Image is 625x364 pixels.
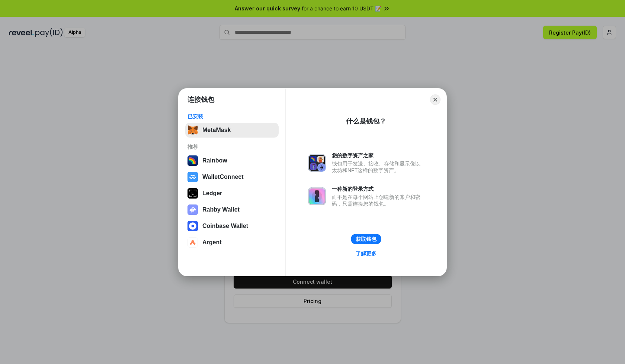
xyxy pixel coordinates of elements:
[346,117,386,126] div: 什么是钱包？
[187,204,198,215] img: svg+xml,%3Csvg%20xmlns%3D%22http%3A%2F%2Fwww.w3.org%2F2000%2Fsvg%22%20fill%3D%22none%22%20viewBox...
[187,144,276,150] div: 推荐
[187,125,198,135] img: svg+xml,%3Csvg%20fill%3D%22none%22%20height%3D%2233%22%20viewBox%3D%220%200%2035%2033%22%20width%...
[356,236,376,242] div: 获取钱包
[185,219,279,233] button: Coinbase Wallet
[187,113,276,120] div: 已安装
[332,186,424,192] div: 一种新的登录方式
[202,239,222,246] div: Argent
[308,154,326,172] img: svg+xml,%3Csvg%20xmlns%3D%22http%3A%2F%2Fwww.w3.org%2F2000%2Fsvg%22%20fill%3D%22none%22%20viewBox...
[332,160,424,174] div: 钱包用于发送、接收、存储和显示像以太坊和NFT这样的数字资产。
[202,157,227,164] div: Rainbow
[202,174,244,180] div: WalletConnect
[185,202,279,217] button: Rabby Wallet
[187,221,198,231] img: svg+xml,%3Csvg%20width%3D%2228%22%20height%3D%2228%22%20viewBox%3D%220%200%2028%2028%22%20fill%3D...
[187,188,198,199] img: svg+xml,%3Csvg%20xmlns%3D%22http%3A%2F%2Fwww.w3.org%2F2000%2Fsvg%22%20width%3D%2228%22%20height%3...
[187,237,198,248] img: svg+xml,%3Csvg%20width%3D%2228%22%20height%3D%2228%22%20viewBox%3D%220%200%2028%2028%22%20fill%3D...
[187,172,198,182] img: svg+xml,%3Csvg%20width%3D%2228%22%20height%3D%2228%22%20viewBox%3D%220%200%2028%2028%22%20fill%3D...
[202,127,231,133] div: MetaMask
[187,95,214,104] h1: 连接钱包
[187,155,198,166] img: svg+xml,%3Csvg%20width%3D%22120%22%20height%3D%22120%22%20viewBox%3D%220%200%20120%20120%22%20fil...
[202,223,248,229] div: Coinbase Wallet
[202,206,240,213] div: Rabby Wallet
[185,186,279,201] button: Ledger
[356,250,376,257] div: 了解更多
[202,190,222,197] div: Ledger
[308,187,326,205] img: svg+xml,%3Csvg%20xmlns%3D%22http%3A%2F%2Fwww.w3.org%2F2000%2Fsvg%22%20fill%3D%22none%22%20viewBox...
[351,234,381,244] button: 获取钱包
[185,235,279,250] button: Argent
[185,153,279,168] button: Rainbow
[332,194,424,207] div: 而不是在每个网站上创建新的账户和密码，只需连接您的钱包。
[185,170,279,184] button: WalletConnect
[185,123,279,138] button: MetaMask
[430,94,440,105] button: Close
[351,249,381,258] a: 了解更多
[332,152,424,159] div: 您的数字资产之家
